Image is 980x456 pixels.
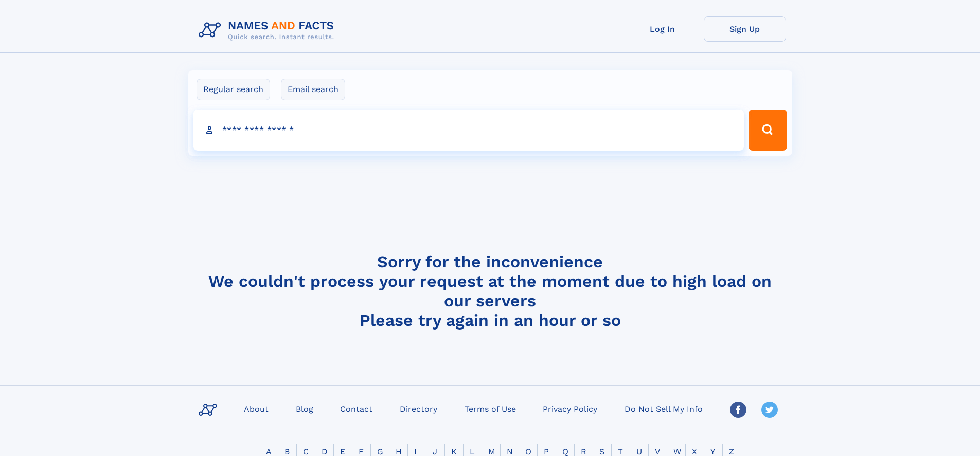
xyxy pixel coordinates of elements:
input: search input [193,110,744,151]
a: Directory [396,401,441,416]
img: Facebook [730,402,746,418]
a: Contact [336,401,377,416]
a: Do Not Sell My Info [620,401,707,416]
a: Log In [621,16,704,42]
a: Terms of Use [460,401,520,416]
a: Privacy Policy [539,401,601,416]
img: Twitter [761,402,778,418]
button: Search Button [749,110,787,151]
label: Regular search [197,79,270,100]
label: Email search [281,79,345,100]
a: Blog [292,401,317,416]
h4: Sorry for the inconvenience We couldn't process your request at the moment due to high load on ou... [194,252,786,330]
a: Sign Up [704,16,786,42]
a: About [240,401,273,416]
img: Logo Names and Facts [194,16,343,44]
